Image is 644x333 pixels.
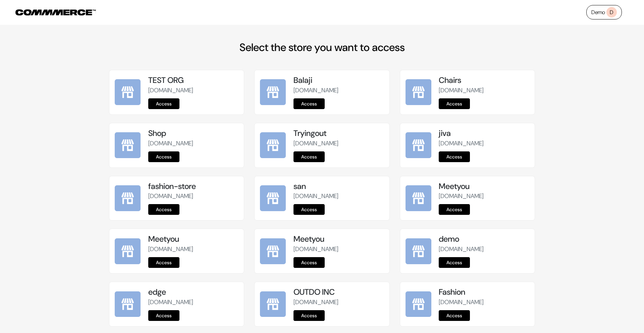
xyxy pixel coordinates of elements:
p: [DOMAIN_NAME] [293,298,384,307]
img: Shop [115,132,141,158]
p: [DOMAIN_NAME] [293,139,384,148]
a: Access [293,151,325,162]
h5: Meetyou [439,182,529,191]
img: Tryingout [260,132,286,158]
p: [DOMAIN_NAME] [148,86,238,95]
h5: Meetyou [148,234,238,244]
h5: Balaji [293,76,384,85]
img: fashion-store [115,185,141,211]
h5: fashion-store [148,182,238,191]
p: [DOMAIN_NAME] [148,192,238,201]
a: Access [439,257,470,268]
h5: Meetyou [293,234,384,244]
h5: TEST ORG [148,76,238,85]
p: [DOMAIN_NAME] [439,86,529,95]
h5: Fashion [439,287,529,297]
h2: Select the store you want to access [109,41,535,54]
img: OUTDO INC [260,291,286,317]
a: Access [148,151,179,162]
h5: san [293,182,384,191]
img: san [260,185,286,211]
h5: OUTDO INC [293,287,384,297]
h5: Chairs [439,76,529,85]
img: edge [115,291,141,317]
a: Access [439,310,470,321]
a: Access [293,204,325,215]
img: TEST ORG [115,79,141,105]
p: [DOMAIN_NAME] [148,139,238,148]
a: Access [293,257,325,268]
a: Access [148,98,179,109]
a: DemoD [586,5,622,19]
span: D [606,7,617,17]
img: Meetyou [260,238,286,264]
img: Meetyou [406,185,431,211]
a: Access [148,310,179,321]
a: Access [293,98,325,109]
a: Access [148,204,179,215]
img: Chairs [406,79,431,105]
a: Access [439,98,470,109]
a: Access [148,257,179,268]
img: demo [406,238,431,264]
h5: demo [439,234,529,244]
img: Balaji [260,79,286,105]
p: [DOMAIN_NAME] [439,298,529,307]
p: [DOMAIN_NAME] [439,192,529,201]
p: [DOMAIN_NAME] [148,298,238,307]
a: Access [439,151,470,162]
h5: Tryingout [293,129,384,138]
img: jiva [406,132,431,158]
p: [DOMAIN_NAME] [439,139,529,148]
a: Access [293,310,325,321]
p: [DOMAIN_NAME] [293,192,384,201]
p: [DOMAIN_NAME] [293,245,384,254]
img: COMMMERCE [15,9,96,15]
a: Access [439,204,470,215]
p: [DOMAIN_NAME] [293,86,384,95]
h5: jiva [439,129,529,138]
h5: Shop [148,129,238,138]
p: [DOMAIN_NAME] [439,245,529,254]
p: [DOMAIN_NAME] [148,245,238,254]
img: Fashion [406,291,431,317]
img: Meetyou [115,238,141,264]
h5: edge [148,287,238,297]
